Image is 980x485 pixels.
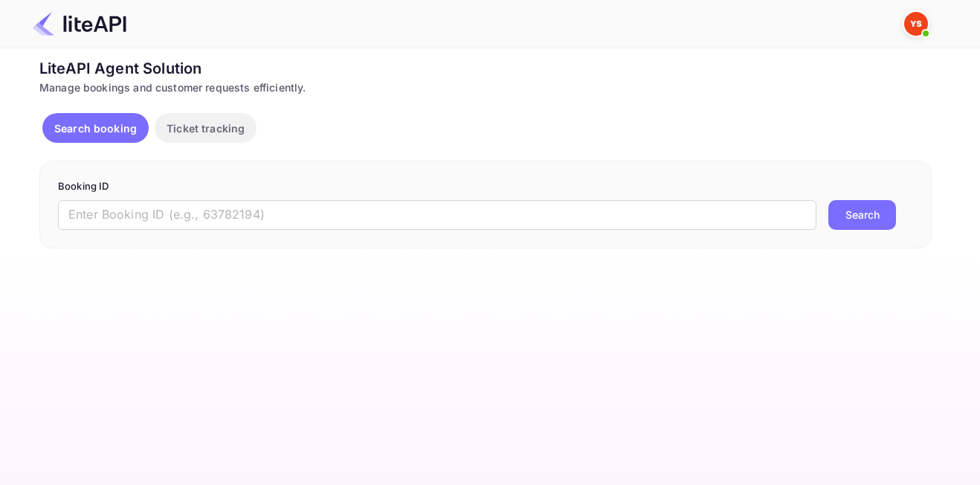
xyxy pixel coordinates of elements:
[58,179,913,194] p: Booking ID
[33,12,126,36] img: LiteAPI Logo
[54,121,137,136] p: Search booking
[167,121,245,136] p: Ticket tracking
[58,200,816,230] input: Enter Booking ID (e.g., 63782194)
[828,200,896,230] button: Search
[904,12,928,36] img: Yandex Support
[39,80,932,95] div: Manage bookings and customer requests efficiently.
[39,57,932,80] div: LiteAPI Agent Solution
